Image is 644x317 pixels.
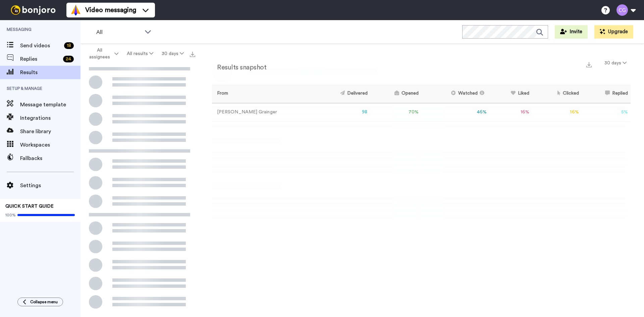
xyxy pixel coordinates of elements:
img: vm-color.svg [70,5,81,15]
td: 98 [314,103,370,121]
span: Share library [20,127,80,136]
span: Video messaging [85,5,136,15]
span: All assignees [86,47,113,60]
span: Settings [20,181,80,190]
td: 70 % [370,103,421,121]
span: Integrations [20,114,80,122]
th: Liked [489,85,532,103]
span: Collapse menu [30,299,58,305]
button: 30 days [600,57,631,69]
button: Upgrade [594,25,633,39]
span: Fallbacks [20,154,80,162]
span: Workspaces [20,141,80,149]
td: 46 % [421,103,490,121]
span: Message template [20,101,80,109]
th: Opened [370,85,421,103]
td: [PERSON_NAME] Grainger [212,103,314,121]
span: Send videos [20,42,61,50]
button: Export all results that match these filters now. [188,49,197,59]
div: 24 [63,56,74,62]
th: From [212,85,314,103]
button: Export a summary of each team member’s results that match this filter now. [584,59,594,69]
td: 16 % [489,103,532,121]
img: bj-logo-header-white.svg [8,5,58,15]
th: Clicked [532,85,582,103]
img: export.svg [190,52,195,57]
button: All results [123,48,158,60]
span: All [96,28,141,36]
td: 16 % [532,103,582,121]
th: Watched [421,85,490,103]
h2: Results snapshot [212,64,266,71]
th: Replied [582,85,631,103]
button: Collapse menu [17,298,63,306]
div: 18 [64,42,74,49]
td: 5 % [582,103,631,121]
span: 100% [5,212,16,218]
button: All assignees [82,44,123,63]
button: 30 days [157,48,188,60]
span: Results [20,68,80,76]
span: Replies [20,55,60,63]
span: QUICK START GUIDE [5,204,54,209]
th: Delivered [314,85,370,103]
button: Invite [555,25,588,39]
img: export.svg [586,62,592,67]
